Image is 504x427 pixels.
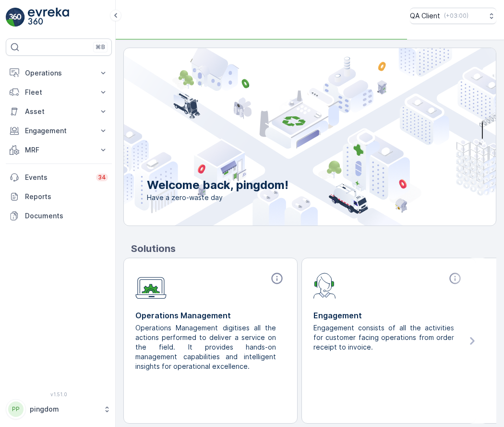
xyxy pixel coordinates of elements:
img: module-icon [313,272,336,299]
img: logo_light-DOdMpM7g.png [28,8,69,27]
p: Fleet [25,88,93,97]
img: city illustration [81,48,496,226]
p: 34 [98,174,106,181]
button: PPpingdom [6,399,112,419]
button: MRF [6,140,112,160]
p: Operations Management digitises all the actions performed to deliver a service on the field. It p... [135,323,278,371]
p: Engagement [25,126,93,136]
p: Asset [25,107,93,116]
button: QA Client(+03:00) [410,8,496,24]
img: module-icon [135,272,167,299]
a: Reports [6,187,112,206]
button: Asset [6,102,112,121]
span: v 1.51.0 [6,391,112,397]
p: Operations Management [135,310,286,321]
img: logo [6,8,25,27]
button: Engagement [6,121,112,140]
p: ⌘B [96,43,105,51]
p: Solutions [131,241,496,256]
button: Fleet [6,83,112,102]
p: Welcome back, pingdom! [147,177,288,193]
p: pingdom [30,404,98,414]
p: Engagement consists of all the activities for customer facing operations from order receipt to in... [313,323,456,352]
p: ( +03:00 ) [444,12,468,20]
p: Documents [25,211,108,221]
a: Events34 [6,168,112,187]
p: Events [25,173,90,182]
p: Reports [25,192,108,201]
a: Documents [6,206,112,226]
p: MRF [25,145,93,155]
button: Operations [6,63,112,83]
span: Have a zero-waste day [147,193,288,202]
p: QA Client [410,11,440,21]
p: Operations [25,68,93,78]
p: Engagement [313,310,464,321]
div: PP [8,402,24,417]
